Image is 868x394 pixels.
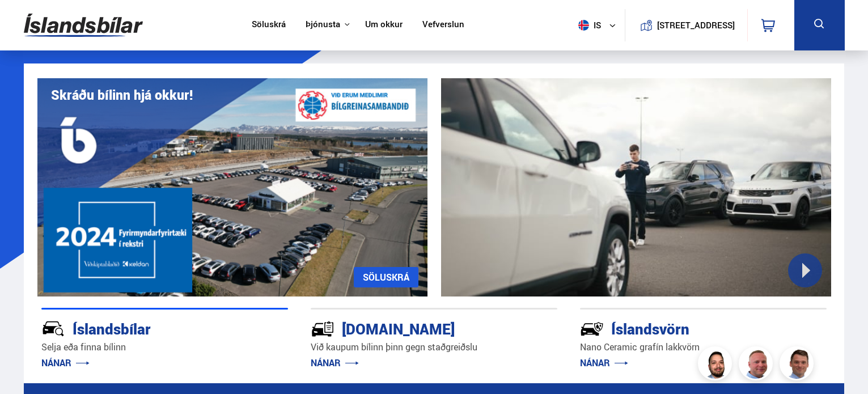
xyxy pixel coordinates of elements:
a: NÁNAR [580,357,628,369]
a: NÁNAR [311,357,359,369]
a: Vefverslun [422,19,464,31]
img: siFngHWaQ9KaOqBr.png [740,348,774,382]
p: Selja eða finna bílinn [41,341,288,354]
img: -Svtn6bYgwAsiwNX.svg [580,317,604,341]
img: G0Ugv5HjCgRt.svg [24,7,143,44]
button: is [574,9,625,42]
div: Íslandsbílar [41,318,248,338]
img: FbJEzSuNWCJXmdc-.webp [781,348,815,382]
a: SÖLUSKRÁ [354,267,418,287]
img: JRvxyua_JYH6wB4c.svg [41,317,65,341]
a: NÁNAR [41,357,90,369]
a: Um okkur [365,19,403,31]
img: nhp88E3Fdnt1Opn2.png [700,348,734,382]
span: is [574,20,602,31]
img: tr5P-W3DuiFaO7aO.svg [311,317,335,341]
button: Þjónusta [306,19,340,30]
div: Íslandsvörn [580,318,786,338]
img: svg+xml;base64,PHN2ZyB4bWxucz0iaHR0cDovL3d3dy53My5vcmcvMjAwMC9zdmciIHdpZHRoPSI1MTIiIGhlaWdodD0iNT... [578,20,589,31]
img: eKx6w-_Home_640_.png [37,78,427,296]
a: [STREET_ADDRESS] [631,9,741,41]
p: Við kaupum bílinn þinn gegn staðgreiðslu [311,341,557,354]
h1: Skráðu bílinn hjá okkur! [51,87,193,103]
a: Söluskrá [252,19,286,31]
p: Nano Ceramic grafín lakkvörn [580,341,827,354]
div: [DOMAIN_NAME] [311,318,517,338]
button: [STREET_ADDRESS] [662,20,731,30]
